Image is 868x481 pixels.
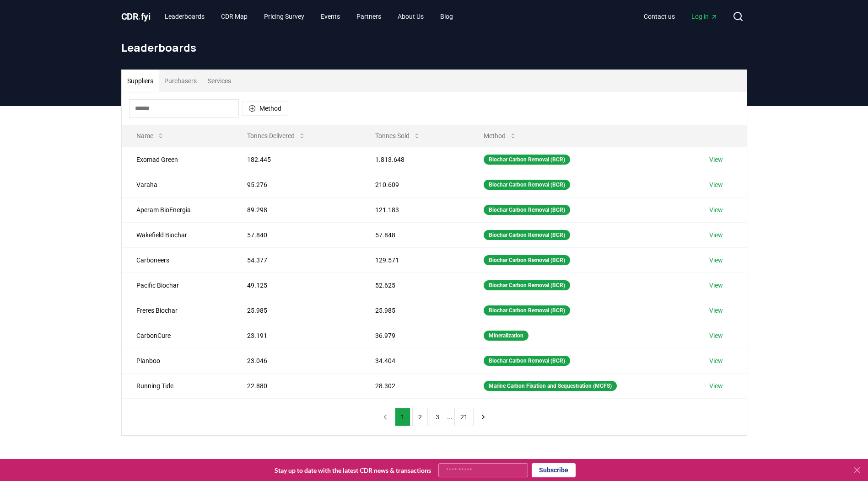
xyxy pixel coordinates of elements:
[430,408,445,426] button: 3
[122,348,233,373] td: Planboo
[313,8,347,25] a: Events
[232,323,360,348] td: 23.191
[240,127,313,145] button: Tonnes Delivered
[243,101,287,116] button: Method
[232,298,360,323] td: 25.985
[709,230,723,240] a: View
[447,412,453,422] li: ...
[232,172,360,197] td: 95.276
[484,255,570,265] div: Biochar Carbon Removal (BCR)
[257,8,312,25] a: Pricing Survey
[368,127,428,145] button: Tonnes Sold
[484,155,570,165] div: Biochar Carbon Removal (BCR)
[232,273,360,298] td: 49.125
[484,381,617,391] div: Marine Carbon Fixation and Sequestration (MCFS)
[684,8,725,25] a: Log in
[157,8,460,25] nav: Main
[361,273,469,298] td: 52.625
[484,331,528,341] div: Mineralization
[691,12,718,21] span: Log in
[475,408,491,426] button: next page
[484,305,570,315] div: Biochar Carbon Removal (BCR)
[361,323,469,348] td: 36.979
[361,348,469,373] td: 34.404
[484,230,570,240] div: Biochar Carbon Removal (BCR)
[361,298,469,323] td: 25.985
[390,8,431,25] a: About Us
[709,205,723,214] a: View
[395,408,410,426] button: 1
[122,298,233,323] td: Freres Biochar
[157,8,212,25] a: Leaderboards
[433,8,460,25] a: Blog
[122,197,233,222] td: Aperam BioEnergia
[709,155,723,164] a: View
[361,222,469,247] td: 57.848
[159,70,202,92] button: Purchasers
[454,408,474,426] button: 21
[138,11,141,22] span: .
[361,247,469,273] td: 129.571
[709,256,723,265] a: View
[232,373,360,398] td: 22.880
[122,373,233,398] td: Running Tide
[121,11,151,22] span: CDR fyi
[709,180,723,189] a: View
[122,222,233,247] td: Wakefield Biochar
[214,8,255,25] a: CDR Map
[709,331,723,340] a: View
[349,8,388,25] a: Partners
[484,356,570,366] div: Biochar Carbon Removal (BCR)
[709,306,723,315] a: View
[361,147,469,172] td: 1.813.648
[361,373,469,398] td: 28.302
[361,172,469,197] td: 210.609
[709,281,723,290] a: View
[412,408,428,426] button: 2
[122,172,233,197] td: Varaha
[129,127,172,145] button: Name
[122,147,233,172] td: Exomad Green
[361,197,469,222] td: 121.183
[636,8,682,25] a: Contact us
[232,222,360,247] td: 57.840
[121,10,151,23] a: CDR.fyi
[232,247,360,273] td: 54.377
[122,273,233,298] td: Pacific Biochar
[636,8,725,25] nav: Main
[232,348,360,373] td: 23.046
[709,381,723,390] a: View
[484,180,570,190] div: Biochar Carbon Removal (BCR)
[232,197,360,222] td: 89.298
[476,127,524,145] button: Method
[484,205,570,215] div: Biochar Carbon Removal (BCR)
[122,323,233,348] td: CarbonCure
[202,70,237,92] button: Services
[122,70,159,92] button: Suppliers
[122,247,233,273] td: Carboneers
[232,147,360,172] td: 182.445
[484,280,570,290] div: Biochar Carbon Removal (BCR)
[709,356,723,365] a: View
[121,40,747,55] h1: Leaderboards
